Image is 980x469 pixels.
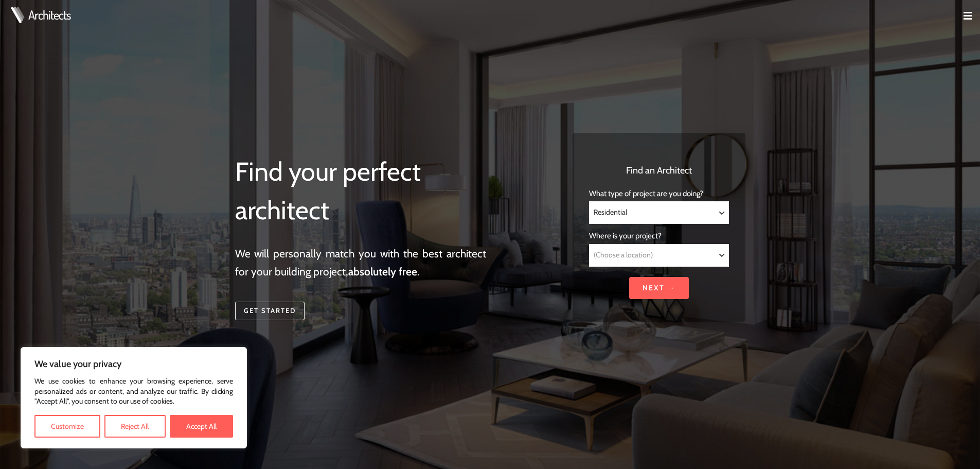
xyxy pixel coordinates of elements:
button: Reject All [104,415,165,438]
h3: Find an Architect [589,164,728,178]
button: Customize [34,415,100,438]
span: Where is your project? [589,231,662,240]
strong: absolutely free [348,265,417,278]
input: Next → [629,277,689,299]
p: We will personally match you with the best architect for your building project, . [235,245,487,281]
h1: Find your perfect architect [235,152,487,230]
img: Architects [8,7,27,23]
button: Accept All [170,415,233,438]
span: What type of project are you doing? [589,189,703,198]
a: Get started [235,302,305,320]
a: Architects [28,9,70,21]
p: We use cookies to enhance your browsing experience, serve personalized ads or content, and analyz... [34,376,233,407]
p: We value your privacy [34,358,233,370]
